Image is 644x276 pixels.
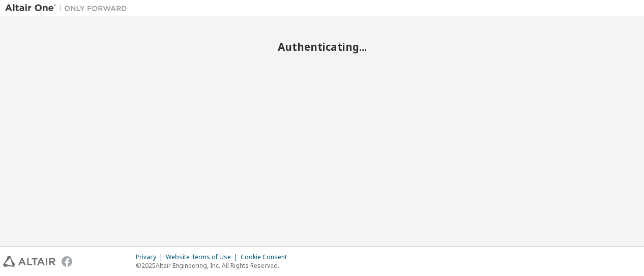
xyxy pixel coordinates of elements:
[3,256,55,267] img: altair_logo.svg
[136,253,166,261] div: Privacy
[62,256,72,267] img: facebook.svg
[5,40,639,53] h2: Authenticating...
[5,3,132,13] img: Altair One
[241,253,293,261] div: Cookie Consent
[166,253,241,261] div: Website Terms of Use
[136,261,293,270] p: © 2025 Altair Engineering, Inc. All Rights Reserved.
